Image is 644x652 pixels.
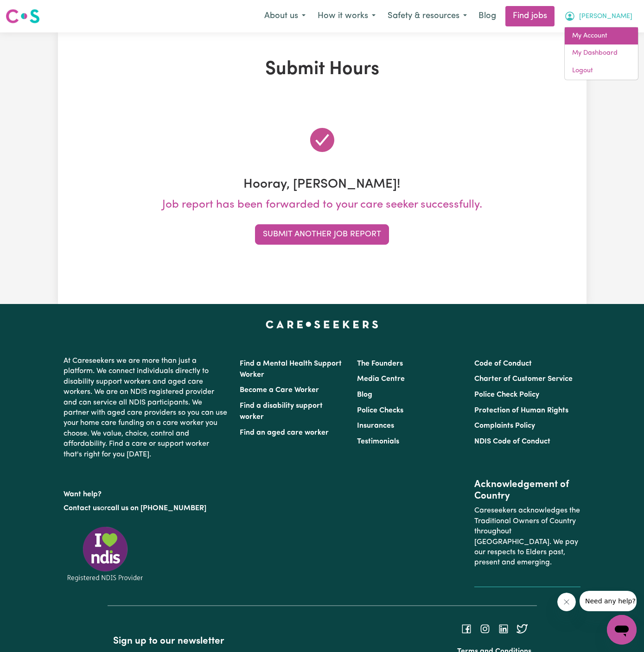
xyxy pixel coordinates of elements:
[474,375,573,383] a: Charter of Customer Service
[557,593,576,611] iframe: Close message
[461,625,472,632] a: Follow Careseekers on Facebook
[64,58,581,81] h1: Submit Hours
[474,502,580,571] p: Careseekers acknowledges the Traditional Owners of Country throughout [GEOGRAPHIC_DATA]. We pay o...
[107,505,206,512] a: call us on [PHONE_NUMBER]
[565,44,638,62] a: My Dashboard
[474,407,568,414] a: Protection of Human Rights
[64,505,100,512] a: Contact us
[357,375,405,383] a: Media Centre
[312,6,382,26] button: How it works
[474,360,532,367] a: Code of Conduct
[64,500,229,517] p: or
[607,615,637,645] iframe: Button to launch messaging window
[255,224,389,245] button: Submit Another Job Report
[473,6,502,26] a: Blog
[6,6,40,27] a: Careseekers logo
[357,438,399,445] a: Testimonials
[474,479,580,502] h2: Acknowledgement of Country
[474,422,535,430] a: Complaints Policy
[64,486,229,500] p: Want help?
[240,386,319,394] a: Become a Care Worker
[64,177,581,193] h3: Hooray, [PERSON_NAME]!
[479,625,491,632] a: Follow Careseekers on Instagram
[474,438,550,445] a: NDIS Code of Conduct
[240,429,329,437] a: Find an aged care worker
[357,422,394,430] a: Insurances
[564,27,638,80] div: My Account
[357,407,403,414] a: Police Checks
[474,391,539,399] a: Police Check Policy
[579,12,632,22] span: [PERSON_NAME]
[357,360,403,367] a: The Founders
[240,360,342,379] a: Find a Mental Health Support Worker
[64,196,581,213] p: Job report has been forwarded to your care seeker successfully.
[565,27,638,45] a: My Account
[6,8,40,25] img: Careseekers logo
[382,6,473,26] button: Safety & resources
[266,321,378,328] a: Careseekers home page
[240,402,323,421] a: Find a disability support worker
[498,625,509,632] a: Follow Careseekers on LinkedIn
[258,6,312,26] button: About us
[64,525,147,583] img: Registered NDIS provider
[565,62,638,80] a: Logout
[64,352,229,463] p: At Careseekers we are more than just a platform. We connect individuals directly to disability su...
[357,391,372,399] a: Blog
[113,636,317,647] h2: Sign up to our newsletter
[558,6,638,26] button: My Account
[580,591,637,611] iframe: Message from company
[516,625,528,632] a: Follow Careseekers on Twitter
[505,6,555,26] a: Find jobs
